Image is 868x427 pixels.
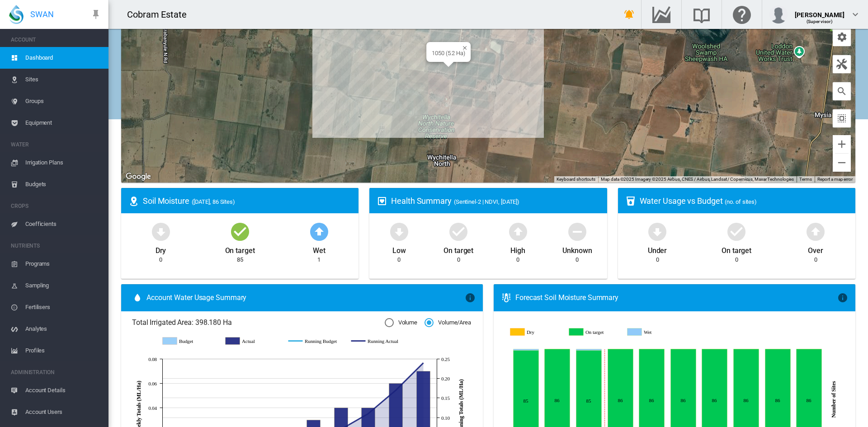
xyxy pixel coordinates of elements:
[515,293,837,303] div: Forecast Soil Moisture Summary
[392,242,406,256] div: Low
[90,9,101,20] md-icon: icon-pin
[441,357,450,362] tspan: 0.25
[25,401,101,423] span: Account Users
[25,69,101,90] span: Sites
[836,86,847,97] md-icon: icon-magnify
[25,213,101,235] span: Coefficients
[377,196,387,206] md-icon: icon-heart-box-outline
[25,380,101,401] span: Account Details
[817,177,853,182] a: Report a map error
[507,221,529,242] md-icon: icon-arrow-up-bold-circle
[11,365,101,380] span: ADMINISTRATION
[156,242,166,256] div: Dry
[11,33,101,47] span: ACCOUNT
[192,198,235,205] span: ([DATE], 86 Sites)
[731,9,753,20] md-icon: Click here for help
[691,9,712,20] md-icon: Search the knowledge base
[726,221,747,242] md-icon: icon-checkbox-marked-circle
[421,361,425,365] circle: Running Actual Oct 15 0.24
[388,221,410,242] md-icon: icon-arrow-down-bold-circle
[25,340,101,361] span: Profiles
[833,154,851,172] button: Zoom out
[25,296,101,318] span: Fertilisers
[516,256,519,264] div: 0
[837,292,848,303] md-icon: icon-information
[394,388,397,392] circle: Running Actual Oct 8 0.17
[501,292,512,303] md-icon: icon-thermometer-lines
[25,90,101,112] span: Groups
[850,9,861,20] md-icon: icon-chevron-down
[799,177,812,182] a: Terms
[513,349,538,351] g: Wet Oct 13, 2025 1
[237,256,243,264] div: 85
[123,171,153,183] img: Google
[317,256,321,264] div: 1
[425,319,471,327] md-radio-button: Volume/Area
[833,82,851,100] button: icon-magnify
[836,113,847,124] md-icon: icon-select-all
[795,7,844,16] div: [PERSON_NAME]
[562,242,592,256] div: Unknown
[833,109,851,127] button: icon-select-all
[836,32,847,42] md-icon: icon-cog
[576,256,579,264] div: 0
[351,337,405,345] g: Running Actual
[627,328,679,336] g: Wet
[225,242,255,256] div: On target
[601,177,794,182] span: Map data ©2025 Imagery ©2025 Airbus, CNES / Airbus, Landsat / Copernicus, Maxar Technologies
[146,293,465,303] span: Account Water Usage Summary
[510,328,562,336] g: Dry
[648,242,667,256] div: Under
[805,221,826,242] md-icon: icon-arrow-up-bold-circle
[833,135,851,153] button: Zoom in
[308,221,330,242] md-icon: icon-arrow-up-bold-circle
[25,275,101,296] span: Sampling
[459,42,465,48] button: Close
[288,337,342,345] g: Running Budget
[814,256,817,264] div: 0
[163,337,217,345] g: Budget
[9,5,24,24] img: SWAN-Landscape-Logo-Colour-drop.png
[366,412,370,415] circle: Running Actual Oct 1 0.11
[722,242,751,256] div: On target
[25,47,101,69] span: Dashboard
[625,196,636,206] md-icon: icon-cup-water
[624,9,635,20] md-icon: icon-bell-ring
[557,176,595,183] button: Keyboard shortcuts
[148,357,157,362] tspan: 0.08
[807,19,833,24] span: (Supervisor)
[397,256,401,264] div: 0
[127,8,195,21] div: Cobram Estate
[313,242,325,256] div: Wet
[441,376,450,381] tspan: 0.20
[808,242,823,256] div: Over
[11,137,101,152] span: WATER
[566,221,588,242] md-icon: icon-minus-circle
[391,195,599,206] div: Health Summary
[457,256,460,264] div: 0
[646,221,668,242] md-icon: icon-arrow-down-bold-circle
[735,256,738,264] div: 0
[229,221,251,242] md-icon: icon-checkbox-marked-circle
[25,253,101,275] span: Programs
[30,9,54,20] span: SWAN
[128,196,139,206] md-icon: icon-map-marker-radius
[123,171,153,183] a: Open this area in Google Maps (opens a new window)
[159,256,162,264] div: 0
[25,112,101,134] span: Equipment
[148,405,157,411] tspan: 0.04
[11,199,101,213] span: CROPS
[25,174,101,195] span: Budgets
[454,198,519,205] span: (Sentinel-2 | NDVI, [DATE])
[150,221,172,242] md-icon: icon-arrow-down-bold-circle
[830,381,837,418] tspan: Number of Sites
[132,318,385,328] span: Total Irrigated Area: 398.180 Ha
[465,292,476,303] md-icon: icon-information
[510,242,525,256] div: High
[620,5,638,23] button: icon-bell-ring
[385,319,417,327] md-radio-button: Volume
[569,328,621,336] g: On target
[25,318,101,340] span: Analytes
[656,256,659,264] div: 0
[640,195,848,206] div: Water Usage vs Budget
